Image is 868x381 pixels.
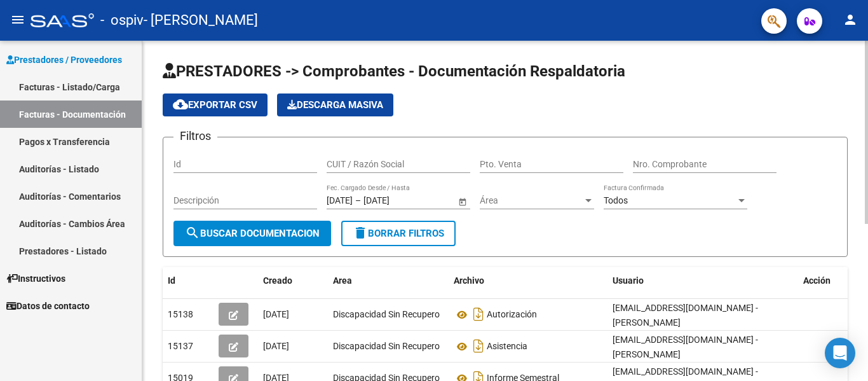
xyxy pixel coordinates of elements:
[287,99,383,111] span: Descarga Masiva
[454,275,484,286] span: Archivo
[487,342,527,352] span: Asistencia
[798,267,862,294] datatable-header-cell: Acción
[173,97,188,112] mat-icon: cloud_download
[355,195,361,206] span: –
[144,6,258,34] span: - [PERSON_NAME]
[843,12,858,27] mat-icon: person
[263,309,289,319] span: [DATE]
[363,195,426,206] input: End date
[328,267,449,294] datatable-header-cell: Area
[185,225,200,240] mat-icon: search
[333,309,440,319] span: Discapacidad Sin Recupero
[456,195,469,208] button: Open calendar
[607,267,798,294] datatable-header-cell: Usuario
[258,267,328,294] datatable-header-cell: Creado
[185,228,320,239] span: Buscar Documentacion
[263,275,292,286] span: Creado
[613,335,758,359] span: [EMAIL_ADDRESS][DOMAIN_NAME] - [PERSON_NAME]
[173,221,331,246] button: Buscar Documentacion
[333,275,352,286] span: Area
[480,195,583,206] span: Área
[470,304,487,324] i: Descargar documento
[163,267,214,294] datatable-header-cell: Id
[613,275,644,286] span: Usuario
[10,12,25,27] mat-icon: menu
[168,275,175,286] span: Id
[487,310,537,320] span: Autorización
[327,195,353,206] input: Start date
[163,62,625,80] span: PRESTADORES -> Comprobantes - Documentación Respaldatoria
[449,267,607,294] datatable-header-cell: Archivo
[333,341,440,351] span: Discapacidad Sin Recupero
[470,336,487,356] i: Descargar documento
[173,127,217,145] h3: Filtros
[604,195,628,205] span: Todos
[173,99,257,111] span: Exportar CSV
[263,341,289,351] span: [DATE]
[277,94,393,116] button: Descarga Masiva
[6,299,90,313] span: Datos de contacto
[277,94,393,116] app-download-masive: Descarga masiva de comprobantes (adjuntos)
[353,225,368,240] mat-icon: delete
[803,275,831,286] span: Acción
[341,221,456,246] button: Borrar Filtros
[825,338,855,368] div: Open Intercom Messenger
[6,272,65,286] span: Instructivos
[6,53,122,67] span: Prestadores / Proveedores
[353,228,444,239] span: Borrar Filtros
[100,6,144,34] span: - ospiv
[613,303,758,328] span: [EMAIL_ADDRESS][DOMAIN_NAME] - [PERSON_NAME]
[168,341,193,351] span: 15137
[168,309,193,319] span: 15138
[163,94,268,116] button: Exportar CSV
